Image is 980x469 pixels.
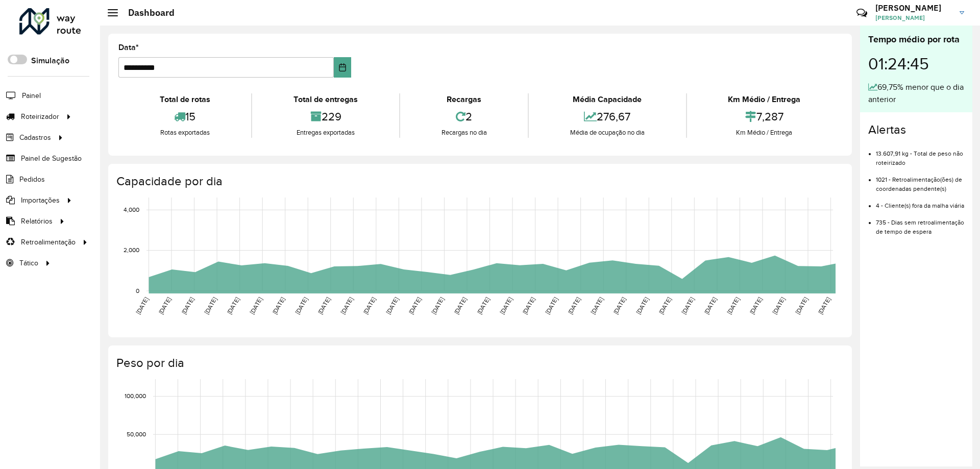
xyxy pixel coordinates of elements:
text: [DATE] [135,296,150,315]
div: Km Médio / Entrega [690,128,839,138]
text: 0 [136,287,139,294]
text: [DATE] [726,296,741,315]
text: 50,000 [127,431,146,437]
span: Painel de Sugestão [21,153,82,164]
text: [DATE] [180,296,195,315]
span: Tático [19,258,38,268]
div: 7,287 [690,106,839,128]
text: [DATE] [407,296,422,315]
text: [DATE] [499,296,513,315]
span: Pedidos [19,174,45,185]
text: [DATE] [339,296,354,315]
text: [DATE] [385,296,400,315]
text: [DATE] [157,296,172,315]
h4: Peso por dia [116,356,842,371]
text: [DATE] [703,296,718,315]
text: [DATE] [249,296,263,315]
text: [DATE] [430,296,445,315]
div: Entregas exportadas [255,128,396,138]
div: Recargas [403,93,525,106]
label: Data [118,41,139,54]
li: 4 - Cliente(s) fora da malha viária [876,193,964,210]
div: Km Médio / Entrega [690,93,839,106]
div: 69,75% menor que o dia anterior [868,81,964,106]
li: 735 - Dias sem retroalimentação de tempo de espera [876,210,964,236]
text: [DATE] [612,296,627,315]
div: Total de entregas [255,93,396,106]
button: Choose Date [334,57,352,78]
text: [DATE] [316,296,331,315]
text: [DATE] [794,296,808,315]
span: [PERSON_NAME] [875,13,952,22]
span: Painel [22,90,41,101]
li: 1021 - Retroalimentação(ões) de coordenadas pendente(s) [876,167,964,193]
text: [DATE] [590,296,604,315]
a: Contato Rápido [851,2,873,24]
text: [DATE] [453,296,468,315]
h4: Alertas [868,122,964,137]
text: [DATE] [567,296,581,315]
span: Cadastros [19,132,51,143]
text: [DATE] [748,296,763,315]
text: 2,000 [124,247,139,254]
span: Relatórios [21,216,53,227]
text: [DATE] [476,296,491,315]
span: Retroalimentação [21,237,76,248]
div: 15 [121,106,249,128]
label: Simulação [31,55,69,67]
div: Tempo médio por rota [868,33,964,46]
div: 276,67 [531,106,683,128]
div: 229 [255,106,396,128]
h2: Dashboard [118,7,175,18]
text: [DATE] [771,296,786,315]
text: [DATE] [657,296,672,315]
text: [DATE] [362,296,377,315]
text: [DATE] [294,296,309,315]
div: Total de rotas [121,93,249,106]
text: [DATE] [271,296,286,315]
div: Média de ocupação no dia [531,128,683,138]
text: [DATE] [226,296,240,315]
text: [DATE] [817,296,831,315]
li: 13.607,91 kg - Total de peso não roteirizado [876,141,964,167]
text: [DATE] [680,296,695,315]
div: 01:24:45 [868,46,964,81]
text: 100,000 [125,393,146,400]
text: [DATE] [203,296,218,315]
h4: Capacidade por dia [116,174,842,189]
div: Recargas no dia [403,128,525,138]
div: 2 [403,106,525,128]
div: Média Capacidade [531,93,683,106]
div: Rotas exportadas [121,128,249,138]
span: Roteirizador [21,111,59,122]
text: [DATE] [544,296,559,315]
text: [DATE] [521,296,536,315]
span: Importações [21,195,60,206]
text: 4,000 [124,206,139,213]
h3: [PERSON_NAME] [875,3,952,13]
text: [DATE] [635,296,650,315]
